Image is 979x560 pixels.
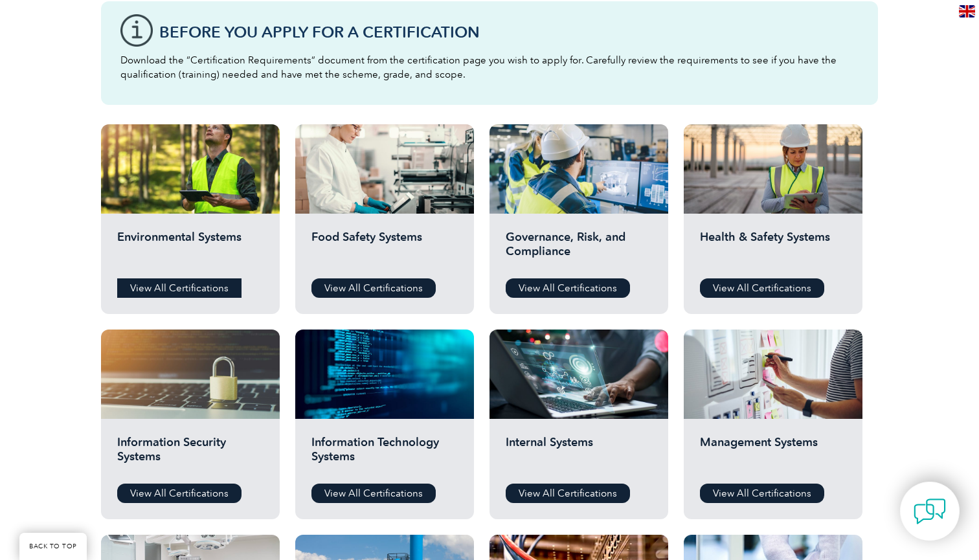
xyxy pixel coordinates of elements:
h2: Information Security Systems [117,435,264,474]
h2: Internal Systems [506,435,652,474]
a: View All Certifications [311,278,436,298]
h2: Environmental Systems [117,230,264,269]
img: contact-chat.png [914,495,946,528]
h2: Food Safety Systems [311,230,458,269]
a: View All Certifications [311,484,436,503]
a: View All Certifications [117,278,242,298]
h2: Information Technology Systems [311,435,458,474]
img: en [959,5,975,17]
a: View All Certifications [700,484,824,503]
a: BACK TO TOP [19,533,87,560]
a: View All Certifications [506,484,630,503]
a: View All Certifications [117,484,242,503]
h3: Before You Apply For a Certification [159,24,859,40]
h2: Health & Safety Systems [700,230,846,269]
a: View All Certifications [700,278,824,298]
h2: Governance, Risk, and Compliance [506,230,652,269]
h2: Management Systems [700,435,846,474]
p: Download the “Certification Requirements” document from the certification page you wish to apply ... [120,53,859,82]
a: View All Certifications [506,278,630,298]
